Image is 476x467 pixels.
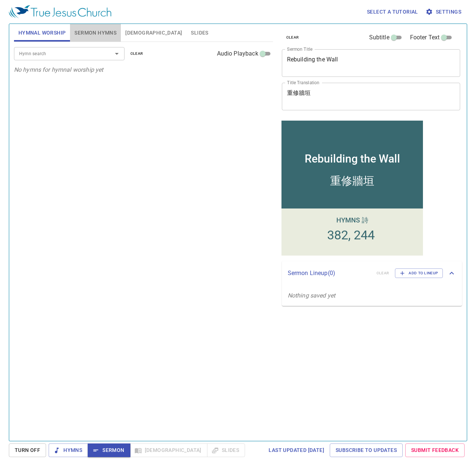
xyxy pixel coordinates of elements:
textarea: Rebuilding the Wall [287,56,455,70]
a: Subscribe to Updates [330,443,403,457]
span: Audio Playback [217,49,258,58]
span: Slides [191,28,208,38]
span: Submit Feedback [411,446,459,455]
span: clear [286,34,299,41]
span: Footer Text [410,33,440,42]
img: True Jesus Church [9,5,111,18]
span: Settings [427,7,461,17]
textarea: 重修牆垣 [287,89,455,103]
span: Subtitle [369,33,389,42]
span: Sermon [94,446,124,455]
div: Sermon Lineup(0)clearAdd to Lineup [282,261,462,285]
button: Open [112,49,122,59]
button: clear [126,49,148,58]
span: Sermon Hymns [74,28,116,38]
span: Hymns [55,446,82,455]
span: Last updated [DATE] [269,446,324,455]
span: Hymnal Worship [18,28,66,38]
a: Submit Feedback [405,443,465,457]
button: Hymns [49,443,88,457]
button: clear [282,33,304,42]
span: Turn Off [15,446,40,455]
i: No hymns for hymnal worship yet [14,66,104,73]
iframe: from-child [279,118,426,258]
button: Add to Lineup [395,268,443,278]
span: clear [130,50,143,57]
p: Sermon Lineup ( 0 ) [288,269,371,278]
a: Last updated [DATE] [266,443,327,457]
span: Select a tutorial [367,7,418,17]
i: Nothing saved yet [288,292,336,299]
button: Sermon [88,443,130,457]
button: Turn Off [9,443,46,457]
button: Settings [424,5,464,19]
span: Add to Lineup [400,270,438,277]
span: Subscribe to Updates [336,446,397,455]
span: [DEMOGRAPHIC_DATA] [125,28,182,38]
button: Select a tutorial [364,5,421,19]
